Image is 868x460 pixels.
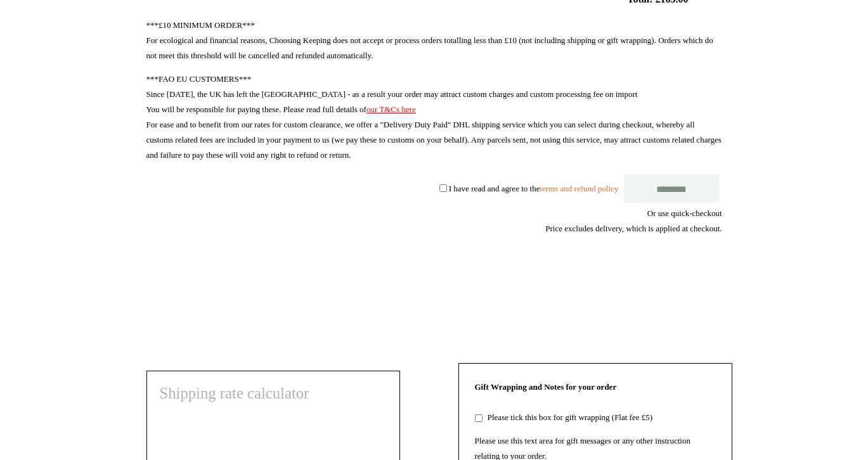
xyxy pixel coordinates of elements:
[540,183,618,193] a: terms and refund policy
[366,105,416,114] a: our T&Cs here
[146,18,722,63] p: ***£10 MINIMUM ORDER*** For ecological and financial reasons, Choosing Keeping does not accept or...
[627,282,722,316] iframe: PayPal-paypal
[475,382,617,392] strong: Gift Wrapping and Notes for your order
[449,183,618,193] label: I have read and agree to the
[146,72,722,163] p: ***FAO EU CUSTOMERS*** Since [DATE], the UK has left the [GEOGRAPHIC_DATA] - as a result your ord...
[484,412,652,422] label: Please tick this box for gift wrapping (Flat fee £5)
[146,221,722,236] div: Price excludes delivery, which is applied at checkout.
[146,206,722,236] div: Or use quick-checkout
